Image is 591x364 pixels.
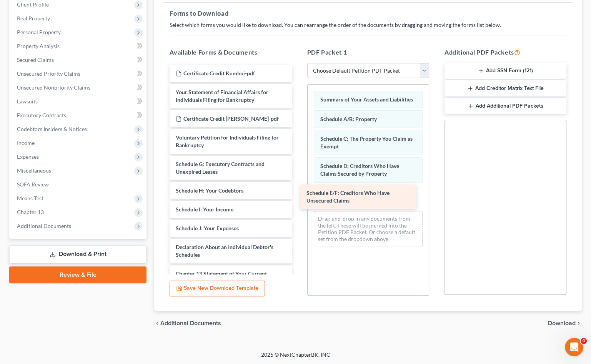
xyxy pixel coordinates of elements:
[154,320,160,326] i: chevron_left
[154,320,221,326] a: chevron_left Additional Documents
[183,115,279,122] span: Certificate Credit [PERSON_NAME]-pdf
[17,167,51,174] span: Miscellaneous
[170,9,566,18] h5: Forms to Download
[160,320,221,326] span: Additional Documents
[17,57,54,63] span: Secured Claims
[444,63,566,79] button: Add SSN Form (121)
[9,245,147,263] a: Download & Print
[576,320,582,326] i: chevron_right
[17,153,39,160] span: Expenses
[17,43,60,49] span: Property Analysis
[170,48,291,57] h5: Available Forms & Documents
[320,163,399,177] span: Schedule D: Creditors Who Have Claims Secured by Property
[176,187,243,194] span: Schedule H: Your Codebtors
[307,48,429,57] h5: PDF Packet 1
[176,89,268,103] span: Your Statement of Financial Affairs for Individuals Filing for Bankruptcy
[176,244,273,258] span: Declaration About an Individual Debtor's Schedules
[17,29,61,35] span: Personal Property
[11,178,147,191] a: SOFA Review
[565,338,583,356] iframe: Intercom live chat
[306,189,390,204] span: Schedule E/F: Creditors Who Have Unsecured Claims
[548,320,582,326] button: Download chevron_right
[176,225,239,231] span: Schedule J: Your Expenses
[17,1,49,8] span: Client Profile
[444,98,566,114] button: Add Additional PDF Packets
[17,195,43,201] span: Means Test
[176,134,279,148] span: Voluntary Petition for Individuals Filing for Bankruptcy
[176,206,233,213] span: Schedule I: Your Income
[17,140,35,146] span: Income
[17,209,44,215] span: Chapter 13
[17,15,50,22] span: Real Property
[320,116,377,122] span: Schedule A/B: Property
[11,108,147,122] a: Executory Contracts
[581,338,587,344] span: 4
[176,161,265,175] span: Schedule G: Executory Contracts and Unexpired Leases
[17,112,66,118] span: Executory Contracts
[11,67,147,81] a: Unsecured Priority Claims
[17,98,38,105] span: Lawsuits
[17,70,80,77] span: Unsecured Priority Claims
[320,135,413,150] span: Schedule C: The Property You Claim as Exempt
[17,126,87,132] span: Codebtors Insiders & Notices
[183,70,255,76] span: Certificate Credit Kumhui-pdf
[320,96,413,103] span: Summary of Your Assets and Liabilities
[176,270,267,284] span: Chapter 13 Statement of Your Current Monthly Income
[17,223,71,229] span: Additional Documents
[170,21,566,29] p: Select which forms you would like to download. You can rearrange the order of the documents by dr...
[314,211,423,246] div: Drag-and-drop in any documents from the left. These will be merged into the Petition PDF Packet. ...
[444,48,566,57] h5: Additional PDF Packets
[17,84,90,91] span: Unsecured Nonpriority Claims
[444,80,566,96] button: Add Creditor Matrix Text File
[11,81,147,95] a: Unsecured Nonpriority Claims
[9,266,147,283] a: Review & File
[11,39,147,53] a: Property Analysis
[17,181,49,188] span: SOFA Review
[11,53,147,67] a: Secured Claims
[548,320,576,326] span: Download
[11,95,147,108] a: Lawsuits
[170,281,265,297] button: Save New Download Template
